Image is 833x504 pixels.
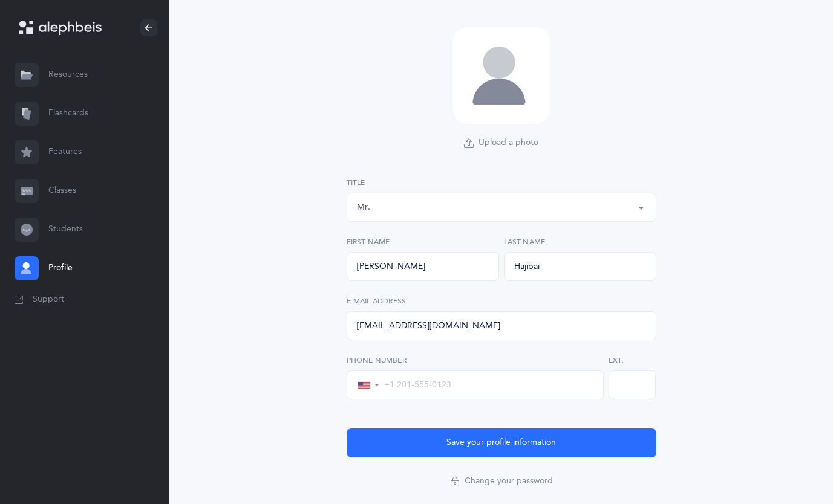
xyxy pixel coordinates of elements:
label: Ext. [609,355,656,366]
label: First Name [347,236,499,247]
label: Phone Number [347,355,604,366]
span: Change your password [465,476,553,488]
label: Last Name [504,236,656,247]
input: +1 201-555-0123 [380,380,593,390]
iframe: Drift Widget Chat Controller [773,444,818,489]
button: Save your profile information [347,428,656,457]
span: Support [33,294,64,306]
span: Upload a photo [479,137,538,149]
button: Upload a photo [462,134,541,153]
label: E-Mail Address [347,296,656,306]
span: ▼ [373,381,380,389]
label: Title [347,177,656,188]
button: Mr. [347,193,656,222]
div: Mr. [357,201,370,214]
button: Change your password [448,472,555,491]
